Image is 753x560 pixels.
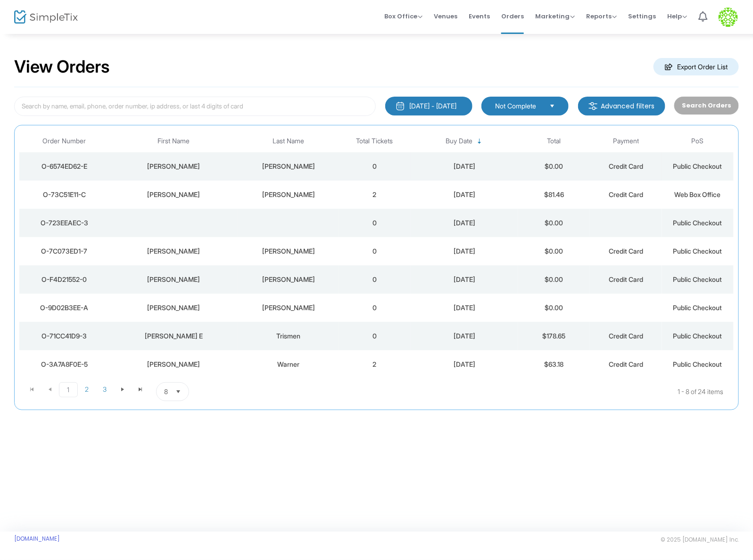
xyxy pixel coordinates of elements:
td: 2 [339,181,411,209]
span: PoS [692,137,704,145]
div: Judith [111,247,236,256]
td: $0.00 [518,237,590,265]
div: 8/22/2025 [413,247,516,256]
span: Public Checkout [673,304,722,312]
span: Payment [613,137,639,145]
div: O-F4D21552-0 [22,275,107,284]
span: First Name [157,137,190,145]
td: 0 [339,265,411,294]
div: Data table [19,130,734,379]
div: Leila E [111,331,236,341]
span: Credit Card [609,247,643,255]
div: Judith [111,275,236,284]
div: 8/22/2025 [413,331,516,341]
td: $0.00 [518,294,590,322]
div: [DATE] - [DATE] [410,101,457,111]
span: Public Checkout [673,162,722,170]
div: O-73C51E11-C [22,190,107,199]
span: Page 3 [96,382,114,396]
span: Go to the next page [114,382,132,396]
div: Ian [111,162,236,171]
span: Help [667,12,687,21]
div: Trismen [240,331,336,341]
div: Lee [240,275,336,284]
span: Marketing [535,12,575,21]
div: O-6574ED62-E [22,162,107,171]
td: 0 [339,237,411,265]
span: Buy Date [446,137,472,145]
div: Lee [240,303,336,313]
span: Order Number [42,137,86,145]
kendo-pager-info: 1 - 8 of 24 items [283,382,723,401]
td: $63.18 [518,350,590,379]
button: [DATE] - [DATE] [385,97,472,115]
span: Settings [628,4,656,28]
div: 8/23/2025 [413,190,516,199]
span: Venues [434,4,457,28]
div: Warner [240,360,336,369]
th: Total Tickets [339,130,411,152]
span: Orders [501,4,524,28]
button: Select [546,101,559,111]
input: Search by name, email, phone, order number, ip address, or last 4 digits of card [14,97,376,116]
span: Sortable [476,138,483,145]
span: 8 [164,387,168,396]
span: Public Checkout [673,360,722,368]
span: Box Office [384,12,422,21]
a: [DOMAIN_NAME] [14,535,60,543]
span: Credit Card [609,360,643,368]
td: 0 [339,294,411,322]
span: Public Checkout [673,275,722,283]
div: Catherine [111,360,236,369]
span: Go to the last page [132,382,149,396]
td: $0.00 [518,152,590,181]
td: 0 [339,152,411,181]
td: $0.00 [518,265,590,294]
span: Credit Card [609,162,643,170]
td: 2 [339,350,411,379]
span: Public Checkout [673,332,722,340]
div: 8/22/2025 [413,303,516,313]
div: O-71CC41D9-3 [22,331,107,341]
h2: View Orders [14,57,110,77]
span: Public Checkout [673,247,722,255]
div: O-9D02B3EE-A [22,303,107,313]
th: Total [518,130,590,152]
span: Go to the last page [137,386,144,393]
m-button: Export Order List [654,58,739,75]
span: © 2025 [DOMAIN_NAME] Inc. [661,536,739,544]
span: Events [469,4,490,28]
button: Select [172,383,185,401]
td: 0 [339,322,411,350]
div: 8/22/2025 [413,360,516,369]
span: Credit Card [609,190,643,198]
td: $81.46 [518,181,590,209]
div: O-3A7A8F0E-5 [22,360,107,369]
span: Credit Card [609,275,643,283]
span: Page 1 [59,382,78,397]
m-button: Advanced filters [578,97,665,115]
div: 8/23/2025 [413,162,516,171]
td: $178.65 [518,322,590,350]
div: Whitney [240,162,336,171]
div: Judith [111,303,236,313]
div: 8/22/2025 [413,275,516,284]
img: monthly [396,101,405,111]
div: 8/23/2025 [413,218,516,228]
span: Credit Card [609,332,643,340]
span: Last Name [273,137,304,145]
span: Page 2 [78,382,96,396]
div: Lee [240,190,336,199]
span: Go to the next page [119,386,126,393]
span: Reports [586,12,617,21]
img: filter [588,101,598,111]
span: Not Complete [495,101,542,111]
div: O-723EEAEC-3 [22,218,107,228]
td: $0.00 [518,209,590,237]
div: O-7C073ED1-7 [22,247,107,256]
div: Lee [240,247,336,256]
span: Web Box Office [675,190,721,198]
div: Judith [111,190,236,199]
td: 0 [339,209,411,237]
span: Public Checkout [673,219,722,227]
